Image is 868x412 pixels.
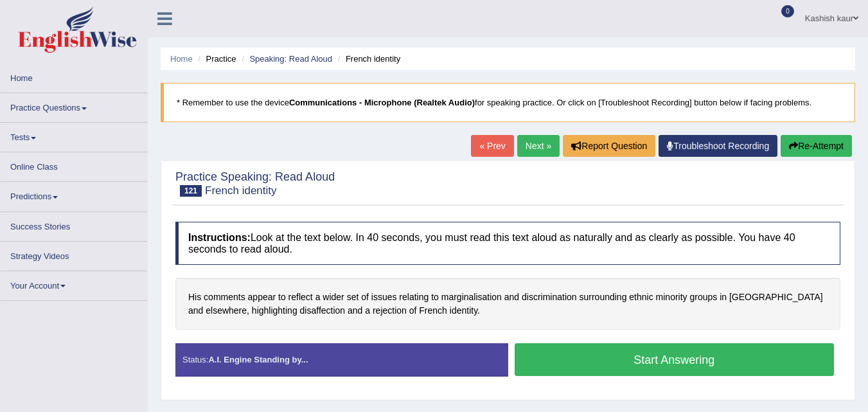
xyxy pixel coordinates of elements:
[1,242,147,267] a: Strategy Videos
[1,271,147,296] a: Your Account
[1,123,147,148] a: Tests
[180,185,202,197] span: 121
[175,278,840,330] div: His comments appear to reflect a wider set of issues relating to marginalisation and discriminati...
[515,343,835,376] button: Start Answering
[563,135,655,157] button: Report Question
[175,343,508,376] div: Status:
[781,135,852,157] button: Re-Attempt
[1,93,147,118] a: Practice Questions
[781,5,794,17] span: 0
[170,54,193,64] a: Home
[1,152,147,177] a: Online Class
[289,98,475,107] b: Communications - Microphone (Realtek Audio)
[175,171,335,197] h2: Practice Speaking: Read Aloud
[161,83,855,122] blockquote: * Remember to use the device for speaking practice. Or click on [Troubleshoot Recording] button b...
[188,232,251,243] b: Instructions:
[205,184,277,197] small: French identity
[517,135,560,157] a: Next »
[471,135,513,157] a: « Prev
[335,53,401,65] li: French identity
[249,54,332,64] a: Speaking: Read Aloud
[175,222,840,265] h4: Look at the text below. In 40 seconds, you must read this text aloud as naturally and as clearly ...
[1,64,147,89] a: Home
[208,355,308,364] strong: A.I. Engine Standing by...
[659,135,777,157] a: Troubleshoot Recording
[1,212,147,237] a: Success Stories
[1,182,147,207] a: Predictions
[195,53,236,65] li: Practice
